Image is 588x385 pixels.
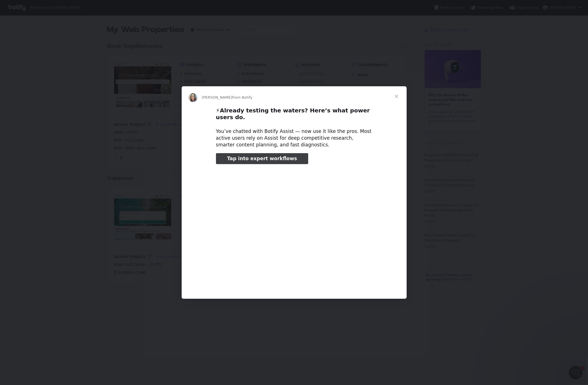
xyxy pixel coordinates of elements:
span: Close [386,86,407,107]
img: Profile image for Colleen [188,93,197,102]
a: Tap into expert workflows [216,153,308,164]
b: Already testing the waters? Here’s what power users do. [216,107,370,121]
span: from Botify [232,95,253,99]
video: Play video [177,169,411,286]
div: You’ve chatted with Botify Assist — now use it like the pros. Most active users rely on Assist fo... [216,128,372,148]
span: Tap into expert workflows [227,156,297,161]
span: [PERSON_NAME] [202,95,232,99]
h2: ⚡ [216,107,372,124]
